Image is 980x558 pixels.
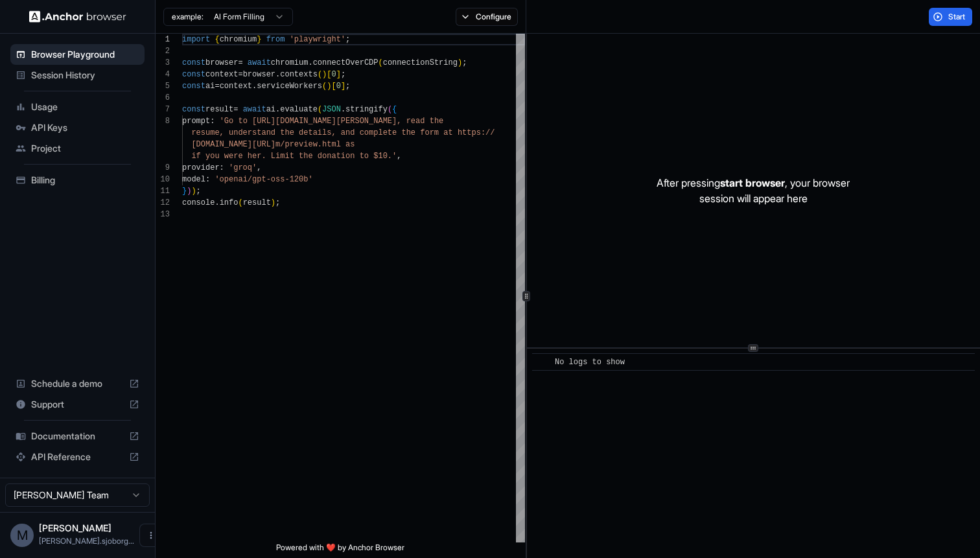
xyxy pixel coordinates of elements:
[31,174,139,187] span: Billing
[156,185,170,197] div: 11
[182,163,220,172] span: provider
[539,356,545,369] span: ​
[215,35,219,44] span: {
[456,8,519,26] button: Configure
[182,117,210,126] span: prompt
[31,69,139,82] span: Session History
[191,187,196,196] span: )
[322,82,327,91] span: (
[156,34,170,45] div: 1
[275,198,280,207] span: ;
[238,70,242,79] span: =
[31,398,124,411] span: Support
[191,152,397,161] span: if you were her. Limit the donation to $10.'
[220,35,257,44] span: chromium
[10,394,145,415] div: Support
[280,105,318,114] span: evaluate
[10,447,145,467] div: API Reference
[257,82,322,91] span: serviceWorkers
[10,138,145,159] div: Project
[220,117,415,126] span: 'Go to [URL][DOMAIN_NAME][PERSON_NAME], re
[266,35,285,44] span: from
[205,175,210,184] span: :
[10,524,34,547] div: M
[233,105,238,114] span: =
[345,105,388,114] span: stringify
[271,58,309,67] span: chromium
[31,142,139,155] span: Project
[210,117,215,126] span: :
[331,70,336,79] span: 0
[10,426,145,447] div: Documentation
[156,69,170,80] div: 4
[229,163,257,172] span: 'groq'
[345,35,350,44] span: ;
[276,542,404,558] span: Powered with ❤️ by Anchor Browser
[252,82,257,91] span: .
[215,175,312,184] span: 'openai/gpt-oss-120b'
[31,377,124,390] span: Schedule a demo
[10,97,145,117] div: Usage
[205,105,233,114] span: result
[243,70,275,79] span: browser
[388,105,392,114] span: (
[220,163,224,172] span: :
[318,105,322,114] span: (
[238,198,242,207] span: (
[220,198,239,207] span: info
[257,163,261,172] span: ,
[271,198,275,207] span: )
[948,12,966,22] span: Start
[205,58,238,67] span: browser
[156,197,170,209] div: 12
[215,198,219,207] span: .
[657,175,850,206] p: After pressing , your browser session will appear here
[720,176,785,189] span: start browser
[156,92,170,104] div: 6
[10,170,145,191] div: Billing
[10,44,145,65] div: Browser Playground
[392,105,397,114] span: {
[31,100,139,113] span: Usage
[196,187,201,196] span: ;
[31,121,139,134] span: API Keys
[929,8,972,26] button: Start
[341,70,345,79] span: ;
[156,174,170,185] div: 10
[31,450,124,463] span: API Reference
[308,58,312,67] span: .
[290,35,345,44] span: 'playwright'
[275,105,280,114] span: .
[275,140,355,149] span: m/preview.html as
[327,70,331,79] span: [
[39,522,111,533] span: Martin Sjöborg
[191,128,425,137] span: resume, understand the details, and complete the f
[318,70,322,79] span: (
[266,105,275,114] span: ai
[379,58,383,67] span: (
[397,152,401,161] span: ,
[248,58,271,67] span: await
[182,105,205,114] span: const
[10,373,145,394] div: Schedule a demo
[331,82,336,91] span: [
[327,82,331,91] span: )
[220,82,252,91] span: context
[205,70,238,79] span: context
[280,70,318,79] span: contexts
[243,198,271,207] span: result
[182,82,205,91] span: const
[39,536,134,546] span: martin.sjoborg@quartr.se
[10,65,145,86] div: Session History
[182,187,187,196] span: }
[415,117,443,126] span: ad the
[182,58,205,67] span: const
[238,58,242,67] span: =
[172,12,204,22] span: example:
[341,105,345,114] span: .
[31,48,139,61] span: Browser Playground
[205,82,215,91] span: ai
[555,358,625,367] span: No logs to show
[156,209,170,220] div: 13
[156,45,170,57] div: 2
